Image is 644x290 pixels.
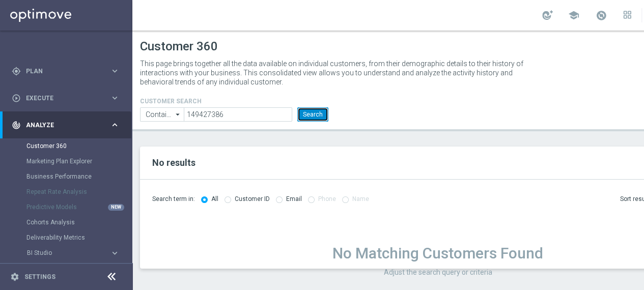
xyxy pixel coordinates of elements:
i: play_circle_outline [12,94,21,103]
i: arrow_drop_down [173,108,183,121]
label: Email [286,195,302,203]
input: Contains [140,107,184,122]
button: BI Studio keyboard_arrow_right [26,249,120,257]
i: keyboard_arrow_right [110,93,120,103]
div: Cohorts Analysis [26,215,131,230]
a: Deliverability Metrics [26,234,106,242]
div: NEW [108,204,124,211]
i: keyboard_arrow_right [110,248,120,258]
span: No results [152,157,195,168]
span: Analyze [26,122,110,128]
input: Enter CID, Email, name or phone [184,107,292,122]
span: Execute [26,95,110,101]
i: keyboard_arrow_right [110,66,120,76]
div: BI Studio [27,250,110,256]
button: play_circle_outline Execute keyboard_arrow_right [11,94,120,102]
div: Deliverability Metrics [26,230,131,245]
span: school [568,10,579,21]
span: BI Studio [27,250,100,256]
i: track_changes [12,121,21,130]
button: Search [297,107,328,122]
div: Analyze [12,121,110,130]
label: Name [352,195,369,203]
div: Predictive Models [26,199,131,215]
button: gps_fixed Plan keyboard_arrow_right [11,67,120,75]
h4: CUSTOMER SEARCH [140,98,328,105]
label: Customer ID [235,195,270,203]
span: Plan [26,68,110,74]
a: Marketing Plan Explorer [26,157,106,165]
label: Phone [318,195,336,203]
div: Execute [12,94,110,103]
label: All [211,195,218,203]
div: BI Studio [26,245,131,260]
p: This page brings together all the data available on individual customers, from their demographic ... [140,59,532,86]
span: Search term in: [152,195,195,204]
a: Settings [24,274,55,280]
button: track_changes Analyze keyboard_arrow_right [11,121,120,129]
div: Business Performance [26,169,131,184]
div: Plan [12,67,110,76]
i: keyboard_arrow_right [110,120,120,130]
i: settings [10,272,19,281]
a: Cohorts Analysis [26,218,106,226]
a: Business Performance [26,172,106,181]
div: Marketing Plan Explorer [26,154,131,169]
div: Customer 360 [26,138,131,154]
div: Repeat Rate Analysis [26,184,131,199]
a: Customer 360 [26,142,106,150]
i: gps_fixed [12,67,21,76]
